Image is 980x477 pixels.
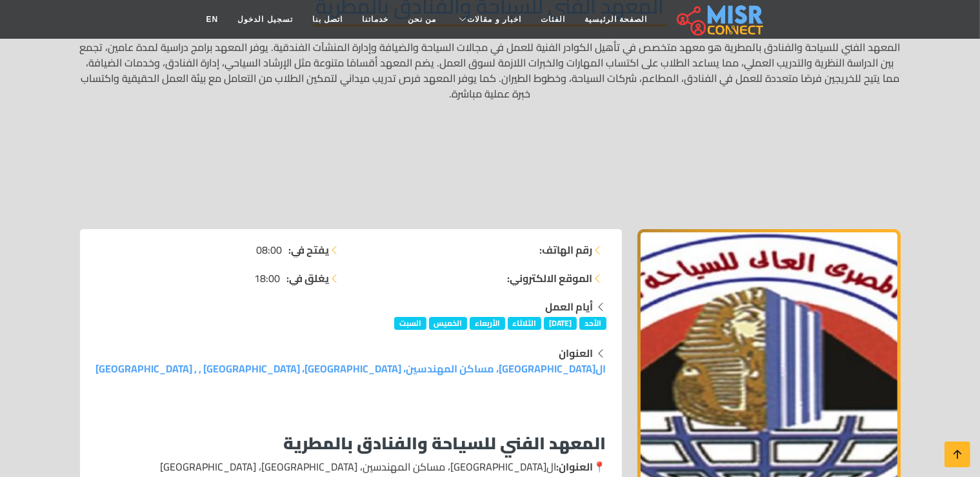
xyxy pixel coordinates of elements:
span: [DATE] [544,317,577,330]
a: ال[GEOGRAPHIC_DATA]، مساكن المهندسين، [GEOGRAPHIC_DATA]، [GEOGRAPHIC_DATA] , , [GEOGRAPHIC_DATA] [96,359,606,378]
a: الفئات [531,7,575,32]
span: الأربعاء [470,317,505,330]
strong: العنوان: [557,457,594,476]
p: المعهد الفني للسياحة والفنادق بالمطرية هو معهد متخصص في تأهيل الكوادر الفنية للعمل في مجالات السي... [80,39,901,210]
p: 📍 ال[GEOGRAPHIC_DATA]، مساكن المهندسين، [GEOGRAPHIC_DATA]، [GEOGRAPHIC_DATA] [95,459,606,474]
span: 18:00 [255,270,281,286]
strong: يغلق في: [287,270,330,286]
img: main.misr_connect [677,3,763,36]
a: اتصل بنا [303,7,352,32]
strong: المعهد الفني للسياحة والفنادق بالمطرية [284,427,606,459]
span: السبت [394,317,426,330]
strong: الموقع الالكتروني: [508,270,593,286]
a: EN [197,7,228,32]
strong: العنوان [559,343,594,363]
span: الثلاثاء [508,317,542,330]
strong: أيام العمل [546,297,594,316]
a: اخبار و مقالات [446,7,531,32]
a: تسجيل الدخول [228,7,302,32]
span: اخبار و مقالات [467,14,521,25]
a: من نحن [398,7,446,32]
span: الأحد [579,317,606,330]
strong: يفتح في: [289,242,330,258]
strong: رقم الهاتف: [540,242,593,258]
a: الصفحة الرئيسية [575,7,657,32]
a: خدماتنا [352,7,398,32]
span: الخميس [429,317,468,330]
span: 08:00 [257,242,283,258]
